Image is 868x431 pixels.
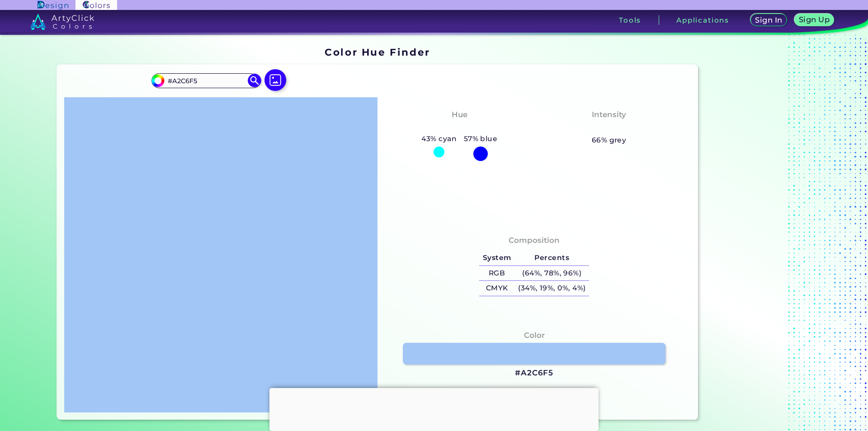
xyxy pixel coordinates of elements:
[514,281,589,296] h5: (34%, 19%, 0%, 4%)
[676,17,729,24] h3: Applications
[30,14,94,30] img: logo_artyclick_colors_white.svg
[325,45,430,59] h1: Color Hue Finder
[479,281,514,296] h5: CMYK
[514,266,589,281] h5: (64%, 78%, 96%)
[452,108,467,121] h4: Hue
[479,266,514,281] h5: RGB
[756,17,781,24] h5: Sign In
[509,234,560,247] h4: Composition
[418,133,460,145] h5: 43% cyan
[619,17,641,24] h3: Tools
[702,43,815,423] iframe: Advertisement
[524,329,545,342] h4: Color
[592,108,626,121] h4: Intensity
[752,14,785,26] a: Sign In
[264,69,286,91] img: icon picture
[514,251,589,265] h5: Percents
[515,368,553,379] h3: #A2C6F5
[460,133,501,145] h5: 57% blue
[592,134,627,146] h5: 66% grey
[592,123,626,133] h3: Pastel
[479,251,514,265] h5: System
[434,123,485,133] h3: Cyan-Blue
[800,16,828,23] h5: Sign Up
[248,74,261,87] img: icon search
[38,1,68,9] img: ArtyClick Design logo
[164,75,248,87] input: type color..
[796,14,832,26] a: Sign Up
[269,388,599,429] iframe: Advertisement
